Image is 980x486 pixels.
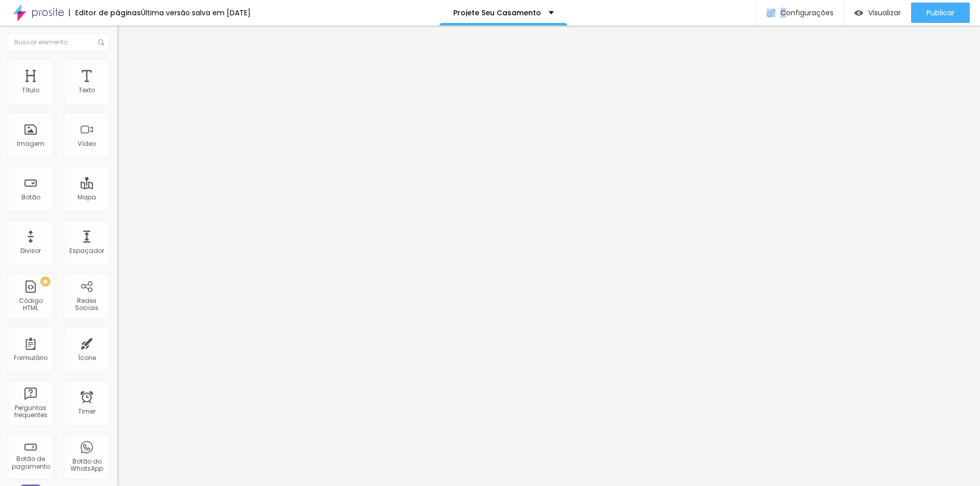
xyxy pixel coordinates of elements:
[22,87,39,94] div: Título
[17,140,44,147] div: Imagem
[69,247,104,254] div: Espaçador
[10,455,51,470] div: Botão de pagamento
[78,194,96,201] div: Mapa
[8,33,110,52] input: Buscar elemento
[21,194,40,201] div: Botão
[79,87,95,94] div: Texto
[868,9,901,17] span: Visualizar
[453,9,541,16] p: Projete Seu Casamento
[98,39,104,45] img: Icone
[78,408,95,415] div: Timer
[69,9,141,16] div: Editor de páginas
[926,9,954,17] span: Publicar
[911,3,970,23] button: Publicar
[767,9,775,17] img: Icone
[20,247,41,254] div: Divisor
[117,25,980,486] iframe: Editor
[10,297,51,312] div: Código HTML
[10,404,51,419] div: Perguntas frequentes
[78,354,96,362] div: Ícone
[844,3,911,23] button: Visualizar
[854,9,863,17] img: view-1.svg
[78,140,96,147] div: Vídeo
[14,354,47,362] div: Formulário
[141,9,251,16] div: Última versão salva em [DATE]
[66,297,107,312] div: Redes Sociais
[66,458,107,473] div: Botão do WhatsApp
